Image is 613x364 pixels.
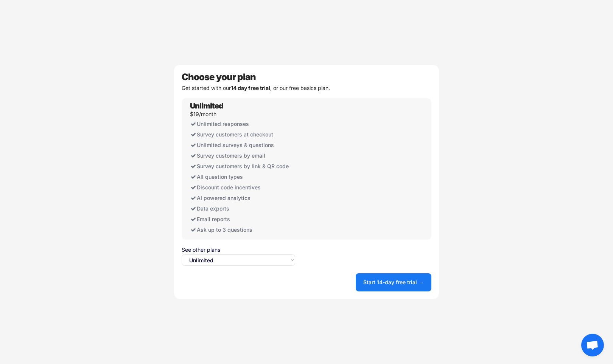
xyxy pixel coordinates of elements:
[182,73,431,82] div: Choose your plan
[190,102,223,110] div: Unlimited
[190,225,294,235] div: Ask up to 3 questions
[190,172,294,182] div: All question types
[231,85,270,91] strong: 14 day free trial
[190,214,294,225] div: Email reports
[190,182,294,193] div: Discount code incentives
[182,247,295,252] div: See other plans
[190,193,294,203] div: AI powered analytics
[190,112,216,117] div: $19/month
[581,334,604,356] div: Open chat
[190,161,294,172] div: Survey customers by link & QR code
[190,203,294,214] div: Data exports
[190,140,294,150] div: Unlimited surveys & questions
[190,119,294,129] div: Unlimited responses
[190,150,294,161] div: Survey customers by email
[190,129,294,140] div: Survey customers at checkout
[356,273,431,291] button: Start 14-day free trial →
[182,85,431,91] div: Get started with our , or our free basics plan.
